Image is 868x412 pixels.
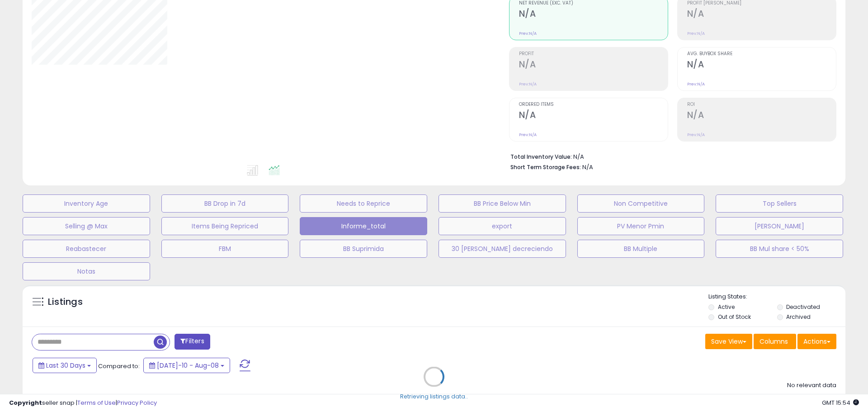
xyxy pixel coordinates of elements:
button: 30 [PERSON_NAME] decreciendo [439,240,566,258]
button: Selling @ Max [23,217,150,235]
div: Retrieving listings data.. [400,393,468,401]
button: PV Menor Pmin [577,217,705,235]
div: seller snap | | [9,399,157,407]
button: Inventory Age [23,194,150,213]
h2: N/A [687,9,836,21]
small: Prev: N/A [687,31,705,36]
small: Prev: N/A [519,31,537,36]
small: Prev: N/A [687,81,705,87]
span: Profit [519,52,668,57]
h2: N/A [519,110,668,122]
h2: N/A [519,59,668,71]
span: Avg. Buybox Share [687,52,836,57]
button: FBM [161,240,289,258]
li: N/A [510,151,830,161]
span: Net Revenue (Exc. VAT) [519,1,668,6]
button: BB Multiple [577,240,705,258]
button: Non Competitive [577,194,705,213]
h2: N/A [687,59,836,71]
small: Prev: N/A [687,132,705,137]
button: Items Being Repriced [161,217,289,235]
button: Top Sellers [716,194,843,213]
b: Total Inventory Value: [510,153,572,161]
button: Reabastecer [23,240,150,258]
button: BB Mul share < 50% [716,240,843,258]
button: Needs to Reprice [300,194,427,213]
strong: Copyright [9,398,42,407]
b: Short Term Storage Fees: [510,163,581,171]
span: Ordered Items [519,102,668,107]
button: BB Drop in 7d [161,194,289,213]
small: Prev: N/A [519,132,537,137]
h2: N/A [687,110,836,122]
small: Prev: N/A [519,81,537,87]
button: Informe_total [300,217,427,235]
span: Profit [PERSON_NAME] [687,1,836,6]
h2: N/A [519,9,668,21]
button: BB Suprimida [300,240,427,258]
button: export [439,217,566,235]
button: Notas [23,262,150,280]
span: N/A [582,163,593,171]
span: ROI [687,102,836,107]
button: BB Price Below Min [439,194,566,213]
button: [PERSON_NAME] [716,217,843,235]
